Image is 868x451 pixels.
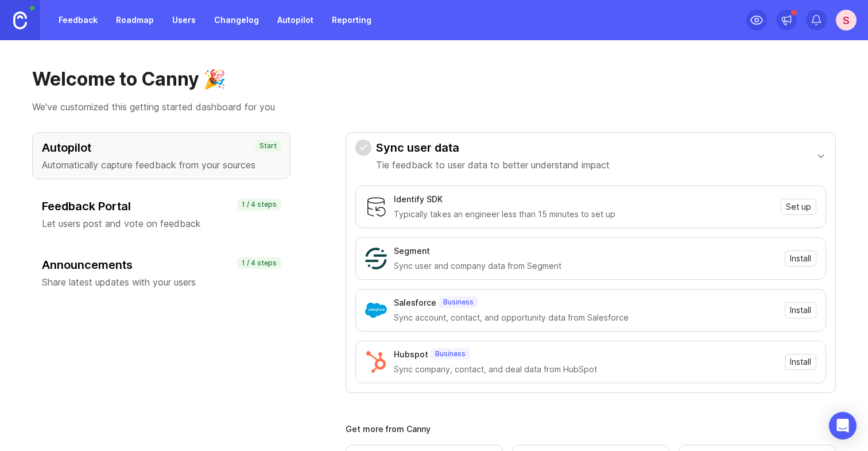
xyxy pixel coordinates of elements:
div: Hubspot [394,348,428,361]
p: 1 / 4 steps [242,200,277,209]
button: Feedback PortalLet users post and vote on feedback1 / 4 steps [32,191,290,238]
span: Install [790,253,811,264]
button: Set up [781,199,816,215]
div: Sync account, contact, and opportunity data from Salesforce [394,311,778,324]
h3: Announcements [42,257,281,273]
a: Changelog [207,10,266,30]
p: Business [435,349,466,359]
div: Segment [394,245,430,257]
div: Salesforce [394,296,436,309]
div: Get more from Canny [346,425,836,433]
p: Business [443,298,474,307]
p: Share latest updates with your users [42,275,281,289]
a: Feedback [52,10,104,30]
img: Canny Home [13,11,27,29]
button: Install [785,354,816,370]
span: Install [790,304,811,316]
div: Sync user and company data from Segment [394,260,778,272]
h3: Sync user data [376,140,610,156]
button: AnnouncementsShare latest updates with your users1 / 4 steps [32,249,290,296]
a: Reporting [325,10,378,30]
button: Sync user dataTie feedback to user data to better understand impact [355,133,826,179]
span: Install [790,356,811,368]
div: Sync user dataTie feedback to user data to better understand impact [355,179,826,392]
a: Roadmap [109,10,161,30]
img: Segment [365,248,387,269]
img: Identify SDK [365,196,387,218]
p: Let users post and vote on feedback [42,217,281,230]
div: Open Intercom Messenger [829,412,857,440]
span: Set up [786,201,811,213]
a: Users [165,10,203,30]
button: AutopilotAutomatically capture feedback from your sourcesStart [32,132,290,179]
button: Install [785,250,816,267]
button: S [836,10,857,30]
div: Sync company, contact, and deal data from HubSpot [394,363,778,376]
h3: Feedback Portal [42,198,281,214]
a: Autopilot [270,10,320,30]
h1: Welcome to Canny 🎉 [32,68,836,91]
img: Hubspot [365,351,387,373]
h3: Autopilot [42,140,281,156]
p: 1 / 4 steps [242,259,277,268]
p: Tie feedback to user data to better understand impact [376,158,610,172]
p: We've customized this getting started dashboard for you [32,100,836,114]
button: Install [785,302,816,318]
img: Salesforce [365,299,387,321]
div: Identify SDK [394,193,443,206]
p: Start [259,141,277,151]
p: Automatically capture feedback from your sources [42,158,281,172]
div: Typically takes an engineer less than 15 minutes to set up [394,208,774,221]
